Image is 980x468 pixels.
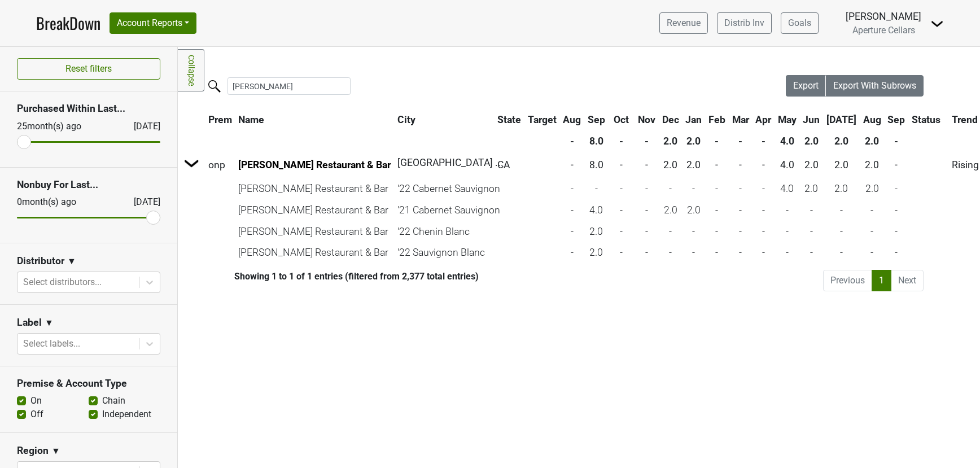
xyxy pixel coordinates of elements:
[205,152,235,177] td: onp
[706,200,728,220] td: -
[753,131,774,151] th: -
[860,243,884,263] td: -
[609,221,635,242] td: -
[30,408,43,421] label: Off
[659,110,682,130] th: Dec: activate to sort column ascending
[124,195,160,209] div: [DATE]
[178,271,479,282] div: Showing 1 to 1 of 1 entries (filtered from 2,377 total entries)
[560,110,584,130] th: Aug: activate to sort column ascending
[885,110,908,130] th: Sep: activate to sort column ascending
[686,159,701,170] span: 2.0
[495,110,524,130] th: State: activate to sort column ascending
[824,110,859,130] th: Jul: activate to sort column ascending
[179,110,204,130] th: &nbsp;: activate to sort column ascending
[236,221,394,242] td: [PERSON_NAME] Restaurant & Bar
[753,221,774,242] td: -
[753,110,774,130] th: Apr: activate to sort column ascending
[952,114,978,125] span: Trend
[102,394,125,408] label: Chain
[729,200,752,220] td: -
[178,49,204,91] a: Collapse
[824,178,859,199] td: 2.0
[205,110,235,130] th: Prem: activate to sort column ascending
[571,159,574,170] span: -
[659,131,682,151] th: 2.0
[36,11,100,35] a: BreakDown
[609,110,635,130] th: Oct: activate to sort column ascending
[609,200,635,220] td: -
[781,12,819,34] a: Goals
[706,221,728,242] td: -
[739,159,742,170] span: -
[885,178,908,199] td: -
[780,159,794,170] span: 4.0
[560,200,584,220] td: -
[860,178,884,199] td: 2.0
[834,159,848,170] span: 2.0
[635,178,658,199] td: -
[67,255,76,268] span: ▼
[395,243,493,263] td: '22 Sauvignon Blanc
[683,243,705,263] td: -
[860,131,884,151] th: 2.0
[800,221,823,242] td: -
[824,221,859,242] td: -
[645,159,648,170] span: -
[395,221,493,242] td: '22 Chenin Blanc
[635,221,658,242] td: -
[17,58,160,80] button: Reset filters
[238,114,264,125] span: Name
[800,200,823,220] td: -
[775,200,799,220] td: -
[824,200,859,220] td: -
[804,159,819,170] span: 2.0
[833,80,916,91] span: Export With Subrows
[585,110,608,130] th: Sep: activate to sort column ascending
[846,9,921,24] div: [PERSON_NAME]
[872,270,891,291] a: 1
[717,12,772,34] a: Distrib Inv
[753,178,774,199] td: -
[895,159,898,170] span: -
[706,243,728,263] td: -
[395,110,488,130] th: City: activate to sort column ascending
[800,178,823,199] td: 2.0
[885,131,908,151] th: -
[497,159,510,170] span: CA
[585,243,608,263] td: 2.0
[635,200,658,220] td: -
[729,178,752,199] td: -
[17,120,107,133] div: 25 month(s) ago
[528,114,557,125] span: Target
[860,110,884,130] th: Aug: activate to sort column ascending
[17,445,49,457] h3: Region
[659,200,682,220] td: 2.0
[236,200,394,220] td: [PERSON_NAME] Restaurant & Bar
[775,131,799,151] th: 4.0
[683,131,705,151] th: 2.0
[17,255,64,267] h3: Distributor
[775,178,799,199] td: 4.0
[824,131,859,151] th: 2.0
[238,159,391,170] a: [PERSON_NAME] Restaurant & Bar
[17,103,160,115] h3: Purchased Within Last...
[706,110,728,130] th: Feb: activate to sort column ascending
[775,110,799,130] th: May: activate to sort column ascending
[800,110,823,130] th: Jun: activate to sort column ascending
[683,221,705,242] td: -
[729,110,752,130] th: Mar: activate to sort column ascending
[609,131,635,151] th: -
[659,243,682,263] td: -
[885,200,908,220] td: -
[775,243,799,263] td: -
[683,178,705,199] td: -
[560,243,584,263] td: -
[45,316,54,330] span: ▼
[800,243,823,263] td: -
[17,195,107,209] div: 0 month(s) ago
[706,178,728,199] td: -
[762,159,765,170] span: -
[589,159,603,170] span: 8.0
[852,25,915,36] span: Aperture Cellars
[183,155,200,172] img: Arrow right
